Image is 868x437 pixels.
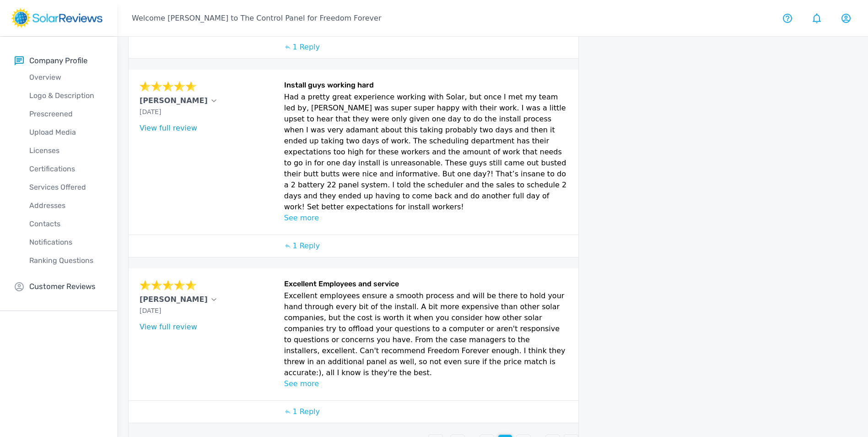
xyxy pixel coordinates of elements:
[15,251,117,270] a: Ranking Questions
[15,123,117,142] a: Upload Media
[140,307,161,314] span: [DATE]
[15,72,117,83] p: Overview
[284,279,568,290] h6: Excellent Employees and service
[140,294,208,305] p: [PERSON_NAME]
[15,145,117,156] p: Licenses
[292,42,320,53] p: 1 Reply
[284,378,568,389] p: See more
[140,108,161,115] span: [DATE]
[29,281,96,292] p: Customer Reviews
[284,290,568,378] p: Excellent employees ensure a smooth process and will be there to hold your hand through every bit...
[15,200,117,211] p: Addresses
[15,164,117,175] p: Certifications
[15,90,117,101] p: Logo & Description
[15,109,117,120] p: Prescreened
[15,197,117,215] a: Addresses
[292,406,320,417] p: 1 Reply
[15,255,117,266] p: Ranking Questions
[15,182,117,193] p: Services Offered
[284,92,568,213] p: Had a pretty great experience working with Solar, but once I met my team led by, [PERSON_NAME] wa...
[15,105,117,123] a: Prescreened
[284,213,568,224] p: See more
[29,55,87,66] p: Company Profile
[140,124,197,132] a: View full review
[15,218,117,229] p: Contacts
[292,240,320,251] p: 1 Reply
[284,81,568,92] h6: Install guys working hard
[15,237,117,248] p: Notifications
[15,178,117,197] a: Services Offered
[15,215,117,233] a: Contacts
[15,68,117,87] a: Overview
[15,233,117,251] a: Notifications
[140,95,208,106] p: [PERSON_NAME]
[140,322,197,331] a: View full review
[15,160,117,178] a: Certifications
[132,13,381,24] p: Welcome [PERSON_NAME] to The Control Panel for Freedom Forever
[15,142,117,160] a: Licenses
[15,127,117,138] p: Upload Media
[15,87,117,105] a: Logo & Description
